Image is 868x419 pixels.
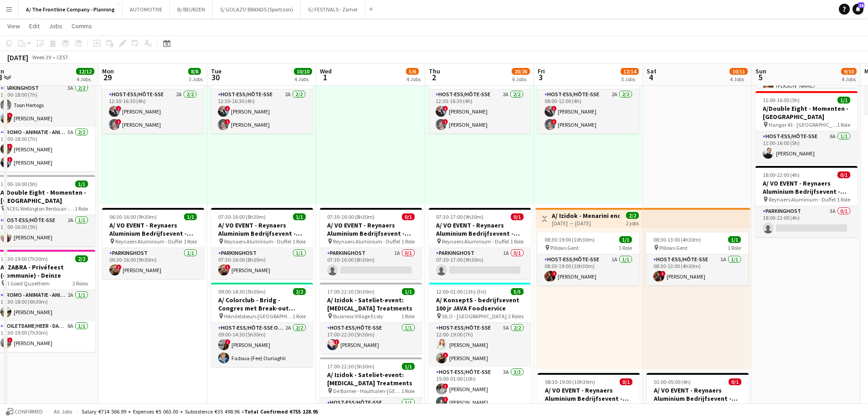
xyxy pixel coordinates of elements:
[19,0,123,18] button: A/ The Frontline Company - Planning
[5,407,44,417] button: Confirmed
[56,54,68,61] div: CEST
[170,0,213,18] button: B/ BEURZEN
[123,0,170,18] button: AUTOMOTIVE
[7,22,20,30] span: View
[72,22,92,30] span: Comms
[26,20,43,32] a: Edit
[29,22,40,30] span: Edit
[244,408,318,415] span: Total Confirmed €755 128.95
[301,0,365,18] button: G/ FESTIVALS - Zomer
[7,53,28,62] div: [DATE]
[15,409,43,415] span: Confirmed
[4,20,24,32] a: View
[82,408,318,415] div: Salary €714 566.99 + Expenses €5 063.00 + Subsistence €35 498.96 =
[45,20,66,32] a: Jobs
[213,0,301,18] button: S/ GOLAZO BRANDS (Sportizon)
[52,408,74,415] span: All jobs
[68,20,96,32] a: Comms
[853,4,863,15] a: 16
[858,2,864,8] span: 16
[30,54,53,61] span: Week 39
[49,22,62,30] span: Jobs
